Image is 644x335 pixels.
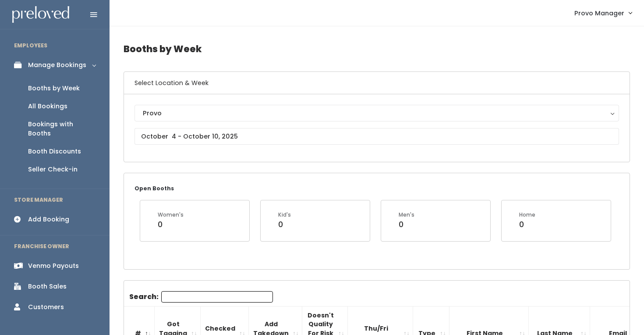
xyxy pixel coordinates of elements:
[124,37,630,61] h4: Booths by Week
[28,147,81,156] div: Booth Discounts
[134,185,174,192] small: Open Booths
[519,211,535,219] div: Home
[124,72,630,94] h6: Select Location & Week
[278,219,291,230] div: 0
[399,211,414,219] div: Men's
[12,6,69,23] img: preloved logo
[143,108,611,118] div: Provo
[134,105,619,121] button: Provo
[28,61,86,70] div: Manage Bookings
[28,102,67,111] div: All Bookings
[28,282,67,291] div: Booth Sales
[158,211,184,219] div: Women's
[28,165,78,174] div: Seller Check-in
[574,8,624,18] span: Provo Manager
[566,4,640,22] a: Provo Manager
[161,291,273,303] input: Search:
[28,120,96,138] div: Bookings with Booths
[519,219,535,230] div: 0
[28,261,79,271] div: Venmo Payouts
[158,219,184,230] div: 0
[28,303,64,312] div: Customers
[134,128,619,145] input: October 4 - October 10, 2025
[28,215,69,224] div: Add Booking
[28,84,80,93] div: Booths by Week
[129,291,273,303] label: Search:
[399,219,414,230] div: 0
[278,211,291,219] div: Kid's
